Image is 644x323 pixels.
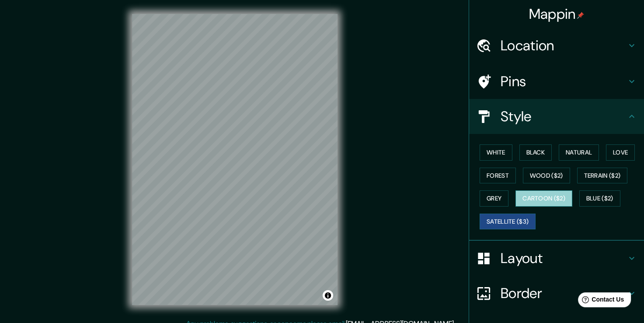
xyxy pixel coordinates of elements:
h4: Pins [501,73,627,90]
button: Toggle attribution [323,290,333,301]
h4: Layout [501,249,627,267]
h4: Location [501,37,627,54]
iframe: Help widget launcher [566,289,634,313]
div: Pins [469,64,644,99]
button: Love [606,144,635,161]
button: Wood ($2) [523,168,570,184]
img: pin-icon.png [577,12,584,19]
h4: Style [501,108,627,125]
div: Layout [469,241,644,276]
button: Natural [559,144,599,161]
div: Style [469,99,644,134]
canvas: Map [132,14,338,305]
button: White [480,144,512,161]
h4: Border [501,284,627,302]
div: Border [469,276,644,311]
div: Location [469,28,644,63]
button: Grey [480,190,508,207]
button: Forest [480,168,516,184]
button: Cartoon ($2) [515,190,572,207]
button: Satellite ($3) [480,214,536,230]
button: Black [519,144,552,161]
h4: Mappin [529,5,585,23]
button: Terrain ($2) [577,168,628,184]
button: Blue ($2) [579,190,620,207]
